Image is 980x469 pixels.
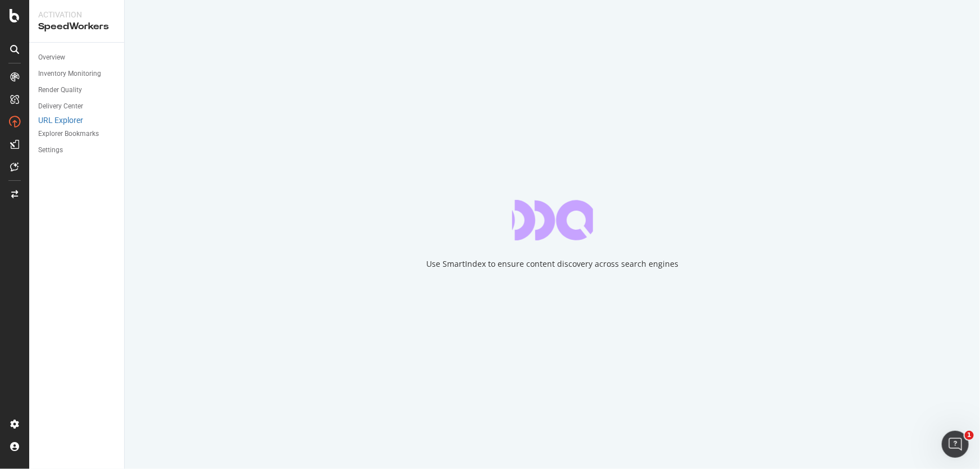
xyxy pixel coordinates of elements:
[38,9,115,20] div: Activation
[965,431,974,440] span: 1
[426,258,678,270] div: Use SmartIndex to ensure content discovery across search engines
[38,52,65,63] a: Overview
[38,101,83,112] a: Delivery Center
[38,128,99,140] a: Explorer Bookmarks
[38,84,82,96] a: Render Quality
[512,200,593,240] div: animation
[38,144,63,156] a: Settings
[38,20,115,33] div: SpeedWorkers
[38,115,116,126] a: URL Explorer
[942,431,969,458] iframe: Intercom live chat
[38,68,101,80] a: Inventory Monitoring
